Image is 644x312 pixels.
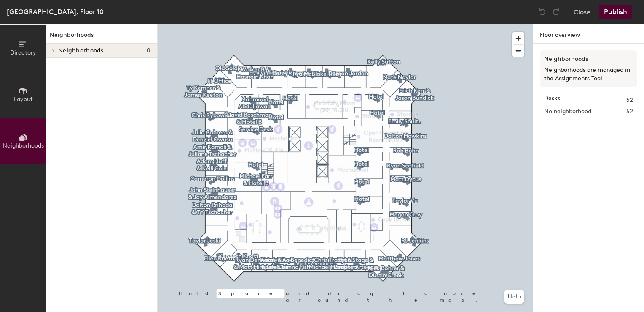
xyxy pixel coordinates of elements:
button: Close [574,5,590,19]
button: Publish [599,5,632,19]
h1: Floor overview [533,24,644,44]
span: 0 [147,47,150,54]
img: Undo [538,8,547,16]
h3: Neighborhoods [544,55,633,64]
span: Directory [10,49,36,56]
strong: Desks [544,96,560,105]
button: Help [504,290,524,304]
h1: Neighborhoods [46,30,157,44]
p: Neighborhoods are managed in the Assignments Tool [544,66,633,83]
span: Neighborhoods [58,47,104,54]
span: No neighborhood [544,107,591,116]
div: [GEOGRAPHIC_DATA], Floor 10 [7,6,104,17]
img: Redo [552,8,560,16]
span: Neighborhoods [3,142,44,149]
span: 52 [626,96,633,105]
span: Layout [14,96,33,103]
span: 52 [626,107,633,116]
